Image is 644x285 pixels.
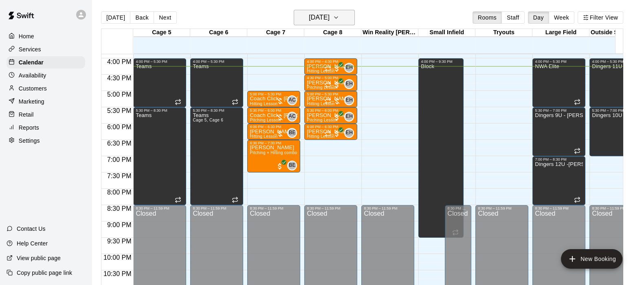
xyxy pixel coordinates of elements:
span: Pitching + Hitting combo [250,150,297,155]
span: All customers have paid [333,130,341,138]
div: 4:00 PM – 4:30 PM [307,60,355,64]
span: Recurring event [175,197,181,203]
p: Calendar [19,58,44,66]
button: Staff [501,11,525,24]
p: Customers [19,84,47,93]
div: 5:30 PM – 6:00 PM [307,108,355,113]
p: Help Center [17,239,48,247]
span: Recurring event [325,130,331,137]
div: 7:00 PM – 8:30 PM: Dingers 12U -ONeill [532,156,585,205]
p: View public page [17,254,61,262]
span: AC [289,113,296,121]
div: 4:00 PM – 5:30 PM: Dingers 11U - Deb [589,58,642,107]
span: 9:30 PM [105,238,134,245]
div: 4:30 PM – 5:00 PM: Bradyn Buttry [304,75,357,91]
button: [DATE] [294,10,355,25]
div: 6:30 PM – 7:30 PM [250,141,298,145]
div: 8:30 PM – 11:59 PM [592,206,640,210]
span: Pitching Lesson [307,85,338,90]
div: 6:00 PM – 6:30 PM: John Stallings [304,124,357,140]
span: 8:00 PM [105,189,134,196]
button: Day [528,11,549,24]
div: 5:30 PM – 6:00 PM [250,108,298,113]
div: Cage 7 [247,29,304,37]
button: Week [549,11,574,24]
a: Marketing [7,95,85,108]
div: 5:30 PM – 6:00 PM: Pitching Lesson [304,107,357,124]
p: Marketing [19,97,44,106]
p: Copy public page link [17,269,72,277]
span: Eric Harrington [347,128,354,138]
span: Brian Elkins [290,128,297,138]
span: Brian Elkins [290,161,297,170]
div: 8:30 PM – 11:59 PM [307,206,355,210]
div: Cage 5 [133,29,190,37]
span: 6:30 PM [105,140,134,147]
div: Tryouts [475,29,532,37]
p: Home [19,32,34,40]
span: Recurring event [574,148,580,154]
div: 4:00 PM – 4:30 PM: Declan Padilla [304,58,357,75]
h6: [DATE] [309,12,330,23]
div: 4:00 PM – 9:30 PM [421,60,461,64]
a: Customers [7,82,85,95]
button: [DATE] [101,11,130,24]
span: Recurring event [325,82,331,88]
p: Contact Us [17,225,46,233]
div: 8:30 PM – 11:59 PM [193,206,241,210]
p: Retail [19,110,34,119]
div: Reports [7,122,85,134]
span: All customers have paid [276,162,284,170]
div: 8:30 PM – 11:59 PM [535,206,583,210]
div: Settings [7,135,85,147]
div: 6:00 PM – 6:30 PM [307,125,355,129]
div: Cage 8 [304,29,361,37]
a: Home [7,30,85,42]
span: 7:30 PM [105,172,134,179]
div: 5:00 PM – 5:30 PM: Coach Click - Ethan Nichols [247,91,300,107]
span: Recurring event [232,197,238,203]
span: EH [346,64,353,72]
div: 7:00 PM – 8:30 PM [535,157,583,161]
span: Recurring event [325,98,331,104]
span: AC [289,96,296,104]
span: Hitting Lesson [250,134,277,139]
div: 5:30 PM – 6:00 PM: Coach Click - Hudson Darling [247,107,300,124]
div: 5:30 PM – 7:00 PM [592,108,640,113]
span: Recurring event [574,99,580,105]
span: Pitching Lesson [250,118,281,122]
a: Availability [7,69,85,82]
span: Eric Harrington [347,63,354,73]
a: Retail [7,108,85,121]
span: 6:00 PM [105,124,134,130]
div: 5:00 PM – 5:30 PM [307,92,355,96]
span: Eric Harrington [347,79,354,89]
span: Recurring event [574,197,580,203]
div: 5:00 PM – 5:30 PM [250,92,298,96]
div: 4:30 PM – 5:00 PM [307,76,355,80]
span: Austin Click [290,95,297,105]
div: Eric Harrington [344,112,354,122]
span: All customers have paid [333,113,341,122]
span: Eric Harrington [347,95,354,105]
span: Recurring event [232,99,238,105]
span: EH [346,113,353,121]
div: Eric Harrington [344,63,354,73]
a: Services [7,43,85,55]
a: Calendar [7,56,85,68]
span: 7:00 PM [105,156,134,163]
span: 5:30 PM [105,107,134,114]
div: 8:30 PM – 11:59 PM [447,206,469,210]
span: Hitting Lesson [250,102,277,106]
div: 8:30 PM – 11:59 PM [364,206,412,210]
div: 6:00 PM – 6:30 PM: Ryder H [247,124,300,140]
span: Austin Click [290,112,297,122]
span: Cage 5, Cage 6 [193,118,223,122]
div: Large Field [532,29,589,37]
p: Services [19,45,41,53]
